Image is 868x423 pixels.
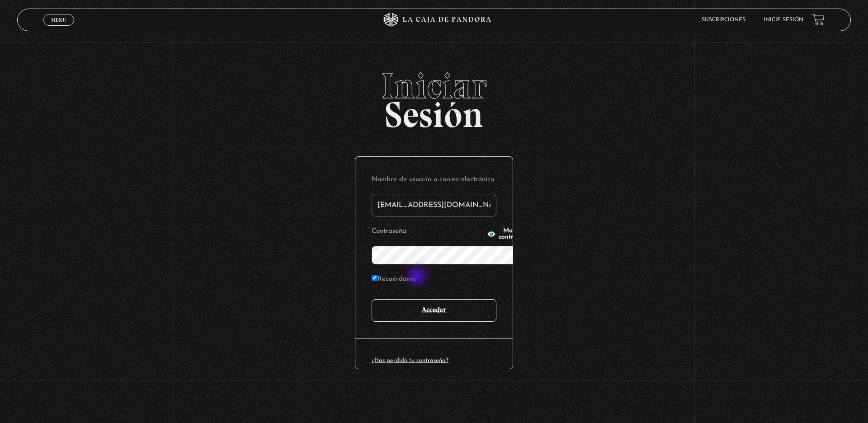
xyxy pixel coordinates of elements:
span: Iniciar [17,68,850,104]
input: Acceder [372,299,496,322]
a: View your shopping cart [812,14,825,26]
label: Contraseña [372,225,484,239]
span: Menu [51,17,66,23]
span: Cerrar [48,25,70,31]
label: Recuérdame [372,273,416,287]
span: Mostrar contraseña [499,228,530,240]
a: Suscripciones [702,17,745,23]
a: ¿Has perdido tu contraseña? [372,357,448,363]
a: Inicie sesión [764,17,803,23]
label: Nombre de usuario o correo electrónico [372,173,496,187]
input: Recuérdame [372,275,377,281]
h2: Sesión [17,68,850,126]
button: Mostrar contraseña [487,228,530,240]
